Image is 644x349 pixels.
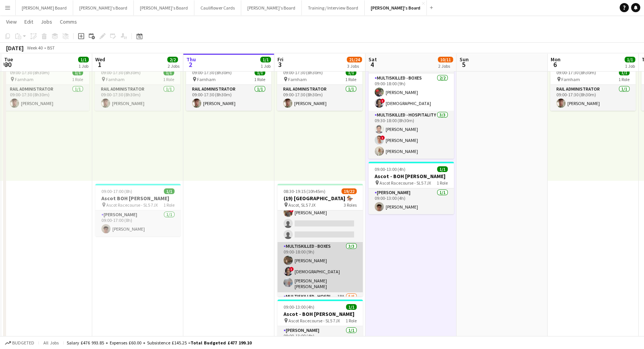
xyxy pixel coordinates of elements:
[16,0,73,15] button: [PERSON_NAME] Board
[380,99,385,103] span: !
[73,0,134,15] button: [PERSON_NAME]'s Board
[25,45,44,51] span: Week 40
[277,85,362,111] app-card-role: Rail Administrator1/109:00-17:30 (8h30m)[PERSON_NAME]
[41,18,52,25] span: Jobs
[375,166,405,172] span: 09:00-13:00 (4h)
[6,44,24,52] div: [DATE]
[438,63,453,69] div: 2 Jobs
[95,195,181,202] h3: Ascot BOH [PERSON_NAME]
[437,166,448,172] span: 1/1
[284,188,325,194] span: 08:30-19:15 (10h45m)
[380,135,385,140] span: !
[368,56,377,63] span: Sat
[167,57,178,62] span: 2/2
[47,45,55,51] div: BST
[550,85,636,111] app-card-role: Rail Administrator1/109:00-17:30 (8h30m)[PERSON_NAME]
[549,60,561,69] span: 6
[163,76,174,82] span: 1 Role
[277,56,284,63] span: Fri
[341,188,357,194] span: 19/22
[95,67,180,111] div: 09:00-17:30 (8h30m)1/1 Farnham1 RoleRail Administrator1/109:00-17:30 (8h30m)[PERSON_NAME]
[163,70,174,75] span: 1/1
[94,60,105,69] span: 1
[101,70,141,75] span: 09:00-17:30 (8h30m)
[185,60,196,69] span: 2
[95,210,181,236] app-card-role: [PERSON_NAME]1/109:00-17:00 (8h)[PERSON_NAME]
[164,188,175,194] span: 1/1
[283,70,323,75] span: 09:00-17:30 (8h30m)
[437,180,448,186] span: 1 Role
[288,76,307,82] span: Farnham
[186,67,271,111] app-job-card: 09:00-17:30 (8h30m)1/1 Farnham1 RoleRail Administrator1/109:00-17:30 (8h30m)[PERSON_NAME]
[254,76,265,82] span: 1 Role
[168,63,179,69] div: 2 Jobs
[625,63,635,69] div: 1 Job
[550,67,636,111] div: 09:00-17:30 (8h30m)1/1 Farnham1 RoleRail Administrator1/109:00-17:30 (8h30m)[PERSON_NAME]
[365,0,427,15] button: [PERSON_NAME]'s Board
[289,267,294,271] span: !
[368,162,454,214] app-job-card: 09:00-13:00 (4h)1/1Ascot - BOH [PERSON_NAME] Ascot Racecourse - SL5 7JX1 Role[PERSON_NAME]1/109:0...
[106,76,125,82] span: Farnham
[21,17,36,27] a: Edit
[368,188,454,214] app-card-role: [PERSON_NAME]1/109:00-13:00 (4h)[PERSON_NAME]
[458,60,469,69] span: 5
[60,18,77,25] span: Comms
[368,74,454,111] app-card-role: Multiskilled - Boxes2/209:00-18:00 (9h)[PERSON_NAME]![DEMOGRAPHIC_DATA]
[194,0,241,15] button: Cauliflower Cards
[260,57,271,62] span: 1/1
[4,339,35,347] button: Budgeted
[191,340,252,346] span: Total Budgeted £477 199.10
[186,85,271,111] app-card-role: Rail Administrator1/109:00-17:30 (8h30m)[PERSON_NAME]
[78,57,89,62] span: 1/1
[10,70,50,75] span: 09:00-17:30 (8h30m)
[347,63,362,69] div: 3 Jobs
[42,340,60,346] span: All jobs
[197,76,216,82] span: Farnham
[346,70,356,75] span: 1/1
[277,184,363,296] app-job-card: 08:30-19:15 (10h45m)19/22(19) [GEOGRAPHIC_DATA] 🏇🏼 Ascot, SL5 7JX3 RolesDaisy Forward[PERSON_NAME...
[368,111,454,159] app-card-role: Multiskilled - Hospitality3/309:30-18:00 (8h30m)[PERSON_NAME]![PERSON_NAME][PERSON_NAME]
[347,57,362,62] span: 21/24
[277,195,363,202] h3: (19) [GEOGRAPHIC_DATA] 🏇🏼
[95,184,181,236] div: 09:00-17:00 (8h)1/1Ascot BOH [PERSON_NAME] Ascot Racecourse - SL5 7JX1 Role[PERSON_NAME]1/109:00-...
[24,18,33,25] span: Edit
[277,242,363,292] app-card-role: Multiskilled - Boxes3/309:00-18:00 (9h)[PERSON_NAME]![DEMOGRAPHIC_DATA][PERSON_NAME] [PERSON_NAME]
[277,311,363,317] h3: Ascot - BOH [PERSON_NAME]
[95,85,180,111] app-card-role: Rail Administrator1/109:00-17:30 (8h30m)[PERSON_NAME]
[561,76,580,82] span: Farnham
[276,60,284,69] span: 3
[106,202,158,208] span: Ascot Racecourse - SL5 7JX
[619,70,630,75] span: 1/1
[255,70,265,75] span: 1/1
[4,56,13,63] span: Tue
[345,76,356,82] span: 1 Role
[346,318,357,324] span: 1 Role
[618,76,630,82] span: 1 Role
[367,60,377,69] span: 4
[72,76,83,82] span: 1 Role
[368,173,454,180] h3: Ascot - BOH [PERSON_NAME]
[12,340,34,346] span: Budgeted
[4,67,89,111] app-job-card: 09:00-17:30 (8h30m)1/1 Farnham1 RoleRail Administrator1/109:00-17:30 (8h30m)[PERSON_NAME]
[192,70,232,75] span: 09:00-17:30 (8h30m)
[380,180,431,186] span: Ascot Racecourse - SL5 7JX
[134,0,194,15] button: [PERSON_NAME]'s Board
[57,17,80,27] a: Comms
[556,70,596,75] span: 09:00-17:30 (8h30m)
[78,63,88,69] div: 1 Job
[3,17,20,27] a: View
[38,17,55,27] a: Jobs
[551,56,561,63] span: Mon
[288,318,340,324] span: Ascot Racecourse - SL5 7JX
[186,56,196,63] span: Thu
[346,304,357,310] span: 1/1
[6,18,17,25] span: View
[72,70,83,75] span: 1/1
[302,0,365,15] button: Training / Interview Board
[368,46,454,159] app-job-card: 08:30-19:15 (10h45m)9/10(9) [GEOGRAPHIC_DATA] 🏇🏼 Ascot, SL5 7JX3 Roles[PERSON_NAME][PERSON_NAME] ...
[277,67,362,111] app-job-card: 09:00-17:30 (8h30m)1/1 Farnham1 RoleRail Administrator1/109:00-17:30 (8h30m)[PERSON_NAME]
[67,340,252,346] div: Salary £476 993.85 + Expenses £60.00 + Subsistence £145.25 =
